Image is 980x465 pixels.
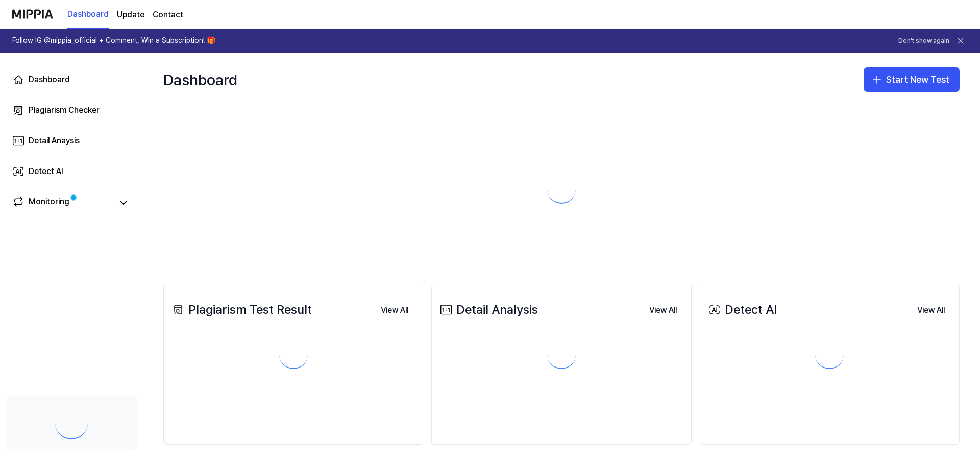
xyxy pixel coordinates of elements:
[29,135,80,147] div: Detail Anaysis
[170,300,312,320] div: Plagiarism Test Result
[29,165,63,178] div: Detect AI
[373,300,416,321] button: View All
[706,300,777,320] div: Detect AI
[898,37,949,45] button: Don't show again
[6,159,137,184] a: Detect AI
[12,36,215,46] h1: Follow IG @mippia_official + Comment, Win a Subscription! 🎁
[641,300,685,321] button: View All
[29,195,69,210] div: Monitoring
[6,67,137,92] a: Dashboard
[6,129,137,153] a: Detail Anaysis
[153,9,183,21] a: Contact
[163,63,237,96] div: Dashboard
[909,299,953,321] a: View All
[909,300,953,321] button: View All
[864,67,960,92] button: Start New Test
[641,299,685,321] a: View All
[67,1,109,29] a: Dashboard
[373,299,416,321] a: View All
[29,104,100,116] div: Plagiarism Checker
[6,98,137,123] a: Plagiarism Checker
[117,9,144,21] a: Update
[29,74,70,86] div: Dashboard
[12,195,112,210] a: Monitoring
[438,300,538,320] div: Detail Analysis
